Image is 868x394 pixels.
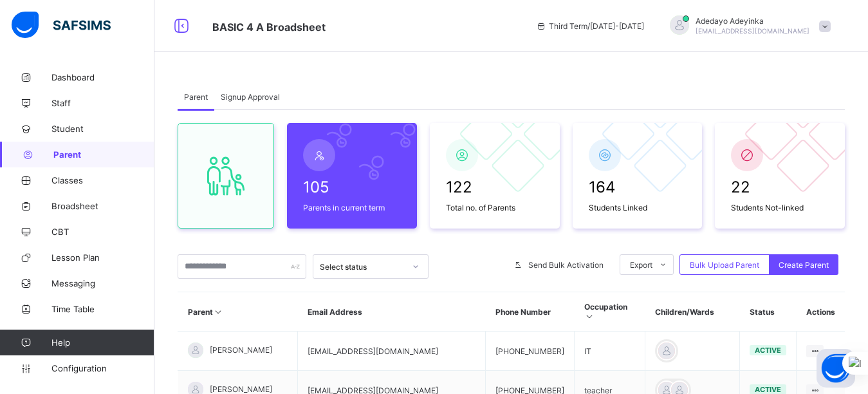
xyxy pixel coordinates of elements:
span: session/term information [536,21,644,31]
th: Children/Wards [645,292,740,332]
th: Phone Number [486,292,575,332]
td: [PHONE_NUMBER] [486,332,575,371]
span: Total no. of Parents [446,203,544,212]
span: Parents in current term [303,203,401,212]
th: Actions [797,292,845,332]
span: Students Not-linked [731,203,829,212]
span: active [755,385,781,394]
span: Staff [51,98,154,108]
td: [EMAIL_ADDRESS][DOMAIN_NAME] [298,332,486,371]
span: Adedayo Adeyinka [696,16,809,26]
span: [EMAIL_ADDRESS][DOMAIN_NAME] [696,27,809,35]
span: Export [630,260,652,270]
div: Select status [320,262,405,272]
span: Class Arm Broadsheet [212,21,326,33]
th: Parent [178,292,298,332]
i: Sort in Ascending Order [213,307,224,317]
span: active [755,346,781,355]
button: Open asap [817,349,855,388]
span: Messaging [51,278,154,288]
span: Bulk Upload Parent [690,260,759,270]
span: [PERSON_NAME] [210,345,272,355]
span: Parent [184,92,208,102]
th: Status [740,292,797,332]
td: IT [575,332,645,371]
span: Send Bulk Activation [528,260,604,270]
th: Email Address [298,292,486,332]
span: 105 [303,178,401,196]
span: [PERSON_NAME] [210,384,272,394]
span: Help [51,337,154,348]
span: Signup Approval [221,92,280,102]
span: 22 [731,178,829,196]
span: 164 [589,178,687,196]
span: Parent [53,149,154,160]
span: Time Table [51,304,154,314]
span: Create Parent [779,260,829,270]
span: Broadsheet [51,201,154,211]
span: Classes [51,175,154,185]
span: Dashboard [51,72,154,82]
th: Occupation [575,292,645,332]
span: Configuration [51,363,154,373]
span: 122 [446,178,544,196]
div: AdedayoAdeyinka [657,15,837,37]
span: CBT [51,227,154,237]
img: safsims [12,12,111,39]
i: Sort in Ascending Order [584,312,595,321]
span: Lesson Plan [51,252,154,263]
span: Students Linked [589,203,687,212]
span: Student [51,124,154,134]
